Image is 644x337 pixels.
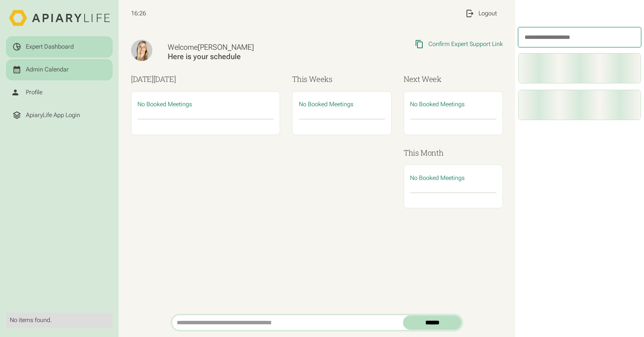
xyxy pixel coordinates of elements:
[26,89,42,96] div: Profile
[404,147,503,159] h3: This Month
[10,316,109,324] div: No items found.
[198,43,254,52] span: [PERSON_NAME]
[6,105,113,126] a: ApiaryLife App Login
[154,74,176,84] span: [DATE]
[168,52,334,61] div: Here is your schedule
[6,36,113,58] a: Expert Dashboard
[459,3,503,24] a: Logout
[26,43,74,50] div: Expert Dashboard
[292,74,391,85] h3: This Weeks
[410,101,465,108] span: No Booked Meetings
[131,10,146,17] span: 16:26
[131,74,280,85] h3: [DATE]
[410,174,465,181] span: No Booked Meetings
[6,82,113,103] a: Profile
[428,40,503,48] div: Confirm Expert Support Link
[299,101,353,108] span: No Booked Meetings
[6,59,113,80] a: Admin Calendar
[479,10,497,17] div: Logout
[137,101,192,108] span: No Booked Meetings
[26,111,80,119] div: ApiaryLife App Login
[26,66,69,73] div: Admin Calendar
[404,74,503,85] h3: Next Week
[168,43,334,52] div: Welcome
